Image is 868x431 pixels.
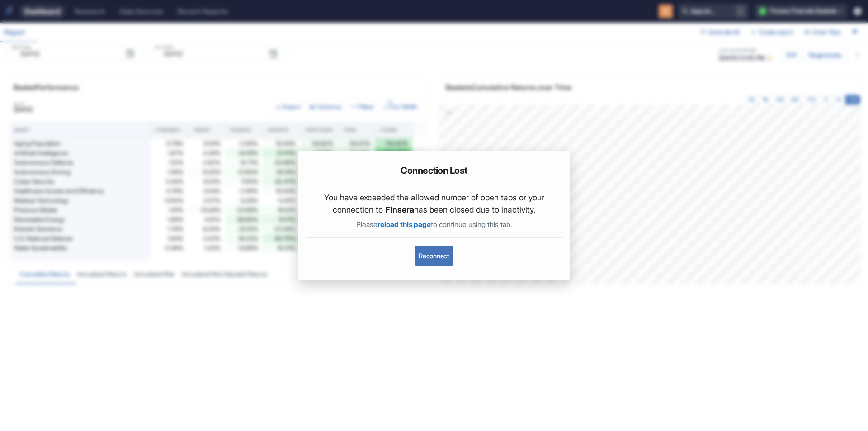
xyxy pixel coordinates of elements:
p: Please to continue using this tab. [313,219,555,230]
span: reload this page [377,220,431,229]
span: Finsera [385,205,414,214]
button: Reconnect [415,246,453,266]
p: You have exceeded the allowed number of open tabs or your connection to has been closed due to in... [313,191,555,216]
h5: Connection Lost [401,165,467,176]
